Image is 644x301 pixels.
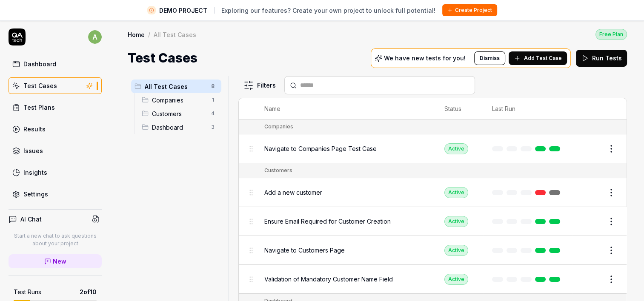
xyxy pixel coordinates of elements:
[256,98,436,119] th: Name
[20,215,42,224] h4: AI Chat
[239,134,627,163] tr: Navigate to Companies Page Test CaseActive
[128,48,197,68] h1: Test Cases
[23,168,47,177] div: Insights
[238,77,281,94] button: Filters
[444,274,468,285] div: Active
[264,188,322,197] span: Add a new customer
[23,60,56,68] div: Dashboard
[444,143,468,154] div: Active
[80,287,97,296] span: 2 of 10
[264,167,292,174] div: Customers
[138,93,221,107] div: Drag to reorderCompanies1
[9,232,102,247] p: Start a new chat to ask questions about your project
[208,95,218,105] span: 1
[595,28,627,40] button: Free Plan
[239,265,627,294] tr: Validation of Mandatory Customer Name FieldActive
[264,217,391,226] span: Ensure Email Required for Customer Creation
[14,288,41,296] h5: Test Runs
[9,254,102,268] a: New
[264,144,377,153] span: Navigate to Companies Page Test Case
[148,30,150,39] div: /
[9,77,102,94] a: Test Cases
[88,28,102,45] button: a
[23,190,48,199] div: Settings
[444,216,468,227] div: Active
[442,4,497,16] button: Create Project
[436,98,484,119] th: Status
[239,207,627,236] tr: Ensure Email Required for Customer CreationActive
[152,96,206,105] span: Companies
[576,50,627,67] button: Run Tests
[208,108,218,119] span: 4
[208,122,218,132] span: 3
[264,123,293,131] div: Companies
[9,99,102,116] a: Test Plans
[264,246,345,255] span: Navigate to Customers Page
[595,29,627,40] div: Free Plan
[152,109,206,118] span: Customers
[88,30,102,44] span: a
[524,54,562,62] span: Add Test Case
[484,98,572,119] th: Last Run
[221,6,435,15] span: Exploring our features? Create your own project to unlock full potential!
[9,121,102,137] a: Results
[23,146,43,155] div: Issues
[23,103,55,112] div: Test Plans
[9,56,102,72] a: Dashboard
[384,55,466,61] p: We have new tests for you!
[138,120,221,134] div: Drag to reorderDashboard3
[128,30,145,39] a: Home
[9,186,102,202] a: Settings
[159,6,207,15] span: DEMO PROJECT
[444,245,468,256] div: Active
[9,142,102,159] a: Issues
[444,187,468,198] div: Active
[23,125,46,133] div: Results
[154,30,196,39] div: All Test Cases
[239,178,627,207] tr: Add a new customerActive
[239,236,627,265] tr: Navigate to Customers PageActive
[208,81,218,91] span: 8
[138,107,221,120] div: Drag to reorderCustomers4
[474,51,505,65] button: Dismiss
[145,82,206,91] span: All Test Cases
[152,123,206,132] span: Dashboard
[509,51,567,65] button: Add Test Case
[23,81,57,90] div: Test Cases
[53,257,66,266] span: New
[9,164,102,181] a: Insights
[264,275,393,284] span: Validation of Mandatory Customer Name Field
